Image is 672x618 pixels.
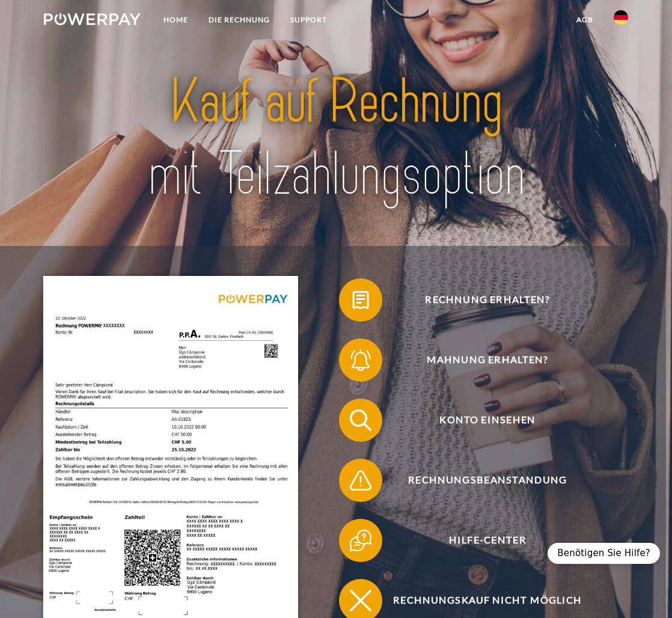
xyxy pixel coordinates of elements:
[355,399,620,442] span: Konto einsehen
[323,396,636,444] a: Konto einsehen
[323,276,636,324] a: Rechnung erhalten?
[355,459,620,502] span: Rechnungsbeanstandung
[347,527,374,554] img: qb_help.svg
[614,10,628,25] img: de
[339,459,620,502] button: Rechnungsbeanstandung
[548,543,660,564] div: Benötigen Sie Hilfe?
[339,399,620,442] button: Konto einsehen
[323,336,636,384] a: Mahnung erhalten?
[339,338,620,382] button: Mahnung erhalten?
[44,13,141,25] img: logo-powerpay-white.svg
[339,519,620,562] button: Hilfe-Center
[347,467,374,494] img: qb_warning.svg
[323,516,636,564] a: Hilfe-Center
[355,338,620,382] span: Mahnung erhalten?
[280,9,337,31] a: SUPPORT
[198,9,280,31] a: DIE RECHNUNG
[347,407,374,434] img: qb_search.svg
[347,587,374,614] img: qb_close.svg
[153,9,198,31] a: Home
[355,278,620,322] span: Rechnung erhalten?
[566,9,603,31] a: agb
[347,287,374,314] img: qb_bill.svg
[347,347,374,374] img: qb_bell.svg
[323,456,636,504] a: Rechnungsbeanstandung
[103,62,569,214] img: title-powerpay_de.svg
[355,519,620,562] span: Hilfe-Center
[339,278,620,322] button: Rechnung erhalten?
